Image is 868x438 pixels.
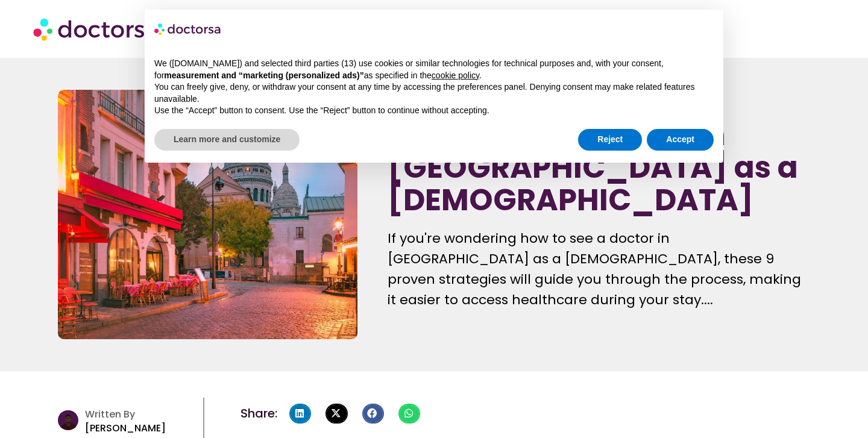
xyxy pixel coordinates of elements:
[398,404,420,424] div: Share on whatsapp
[578,129,642,151] button: Reject
[164,70,363,80] strong: measurement and “marketing (personalized ads)”
[388,228,810,310] div: If you're wondering how to see a doctor in [GEOGRAPHIC_DATA] as a [DEMOGRAPHIC_DATA], these 9 pro...
[432,70,479,80] a: cookie policy
[154,19,222,39] img: logo
[241,407,277,419] h4: Share:
[85,408,198,420] h4: Written By
[154,105,714,117] p: Use the “Accept” button to consent. Use the “Reject” button to continue without accepting.
[647,129,714,151] button: Accept
[154,129,300,151] button: Learn more and customize
[85,420,198,437] p: [PERSON_NAME]
[362,404,384,424] div: Share on facebook
[388,119,810,216] h1: How to See a Doctor in [GEOGRAPHIC_DATA] as a [DEMOGRAPHIC_DATA]
[325,404,347,424] div: Share on x-twitter
[154,81,714,105] p: You can freely give, deny, or withdraw your consent at any time by accessing the preferences pane...
[58,410,78,430] img: author
[289,404,311,424] div: Share on linkedin
[154,58,714,81] p: We ([DOMAIN_NAME]) and selected third parties (13) use cookies or similar technologies for techni...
